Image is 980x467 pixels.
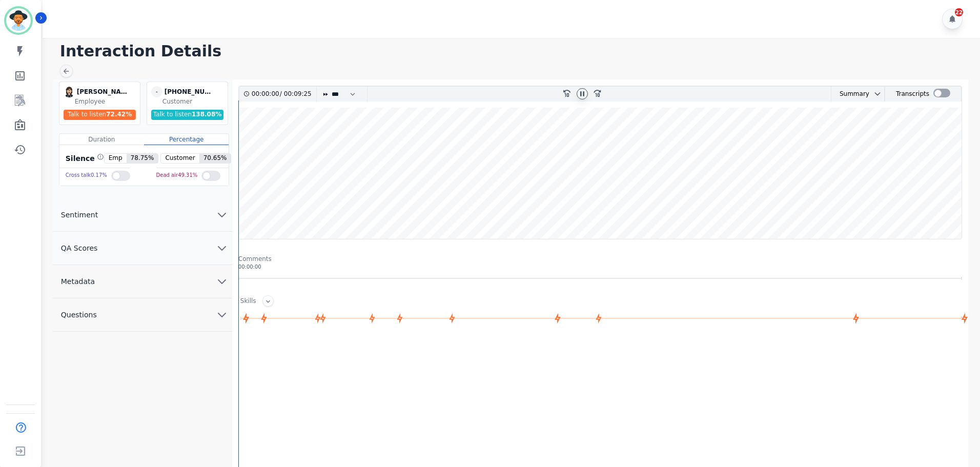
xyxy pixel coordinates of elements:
span: Customer [161,154,199,163]
span: Metadata [53,276,103,287]
button: chevron down [869,90,882,98]
h1: Interaction Details [60,42,970,60]
svg: chevron down [873,90,882,98]
div: Talk to listen [64,110,136,120]
div: [PERSON_NAME] [77,86,128,97]
span: 78.75 % [127,154,158,163]
div: Skills [240,297,256,307]
span: 72.42 % [106,111,132,118]
span: Sentiment [53,210,106,220]
svg: chevron down [216,242,228,254]
div: Cross talk 0.17 % [66,168,107,183]
img: Bordered avatar [6,8,31,33]
div: 00:00:00 [252,87,280,101]
div: Employee [75,97,138,106]
span: QA Scores [53,243,106,253]
svg: chevron down [216,275,228,288]
div: Talk to listen [151,110,224,120]
div: Transcripts [896,87,929,101]
div: Percentage [144,134,229,145]
button: Metadata chevron down [53,265,232,298]
button: Questions chevron down [53,298,232,332]
span: - [151,86,162,97]
span: Questions [53,310,105,320]
button: QA Scores chevron down [53,232,232,265]
div: / [252,87,314,101]
div: Silence [64,153,104,164]
span: 70.65 % [199,154,231,163]
div: [PHONE_NUMBER] [165,86,216,97]
div: 22 [955,8,963,16]
div: 00:09:25 [282,87,310,101]
div: Duration [59,134,144,145]
div: Summary [831,87,869,101]
div: Dead air 49.31 % [156,168,198,183]
div: Comments [238,255,962,263]
div: Customer [162,97,226,106]
svg: chevron down [216,209,228,221]
span: Emp [105,154,127,163]
span: 138.08 % [192,111,221,118]
div: 00:00:00 [238,263,962,271]
svg: chevron down [216,309,228,321]
button: Sentiment chevron down [53,198,232,232]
